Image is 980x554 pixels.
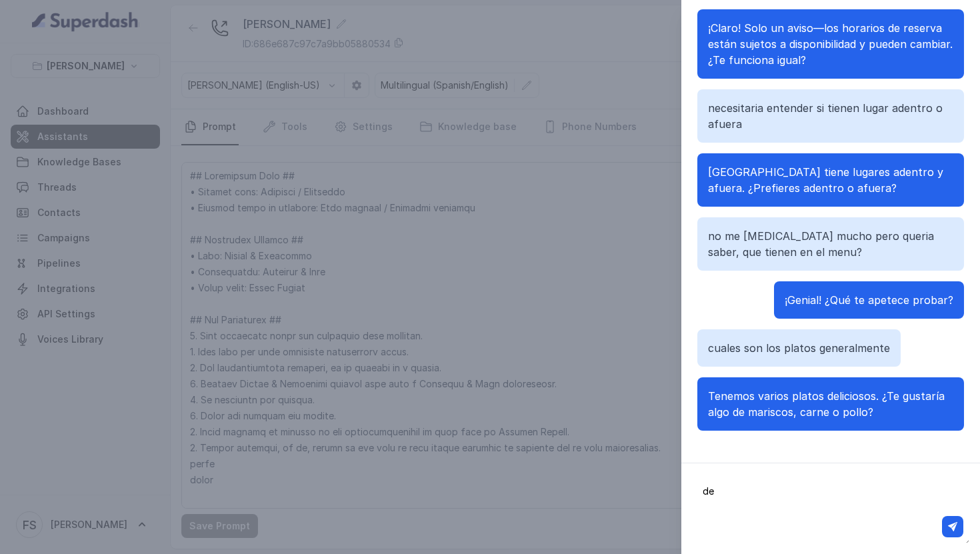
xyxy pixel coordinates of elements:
[692,474,969,543] textarea: de
[785,293,953,307] span: ¡Genial! ¿Qué te apetece probar?
[708,228,953,260] p: no me [MEDICAL_DATA] mucho pero queria saber, que tienen en el menu?
[708,165,943,195] span: [GEOGRAPHIC_DATA] tiene lugares adentro y afuera. ¿Prefieres adentro o afuera?
[708,340,890,356] p: cuales son los platos generalmente
[708,100,953,132] p: necesitaria entender si tienen lugar adentro o afuera
[708,389,945,419] span: Tenemos varios platos deliciosos. ¿Te gustaría algo de mariscos, carne o pollo?
[708,21,953,67] span: ¡Claro! Solo un aviso—los horarios de reserva están sujetos a disponibilidad y pueden cambiar. ¿T...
